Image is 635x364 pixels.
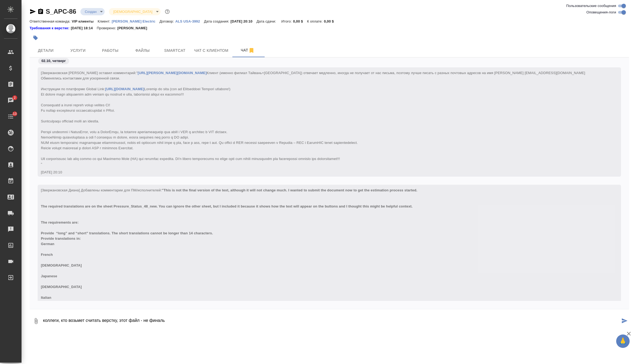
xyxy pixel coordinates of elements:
[41,71,585,166] span: " Клиент (именно филиал Тайвань+[GEOGRAPHIC_DATA]) отвечает медленно, иногда не получает от нас п...
[46,8,76,15] a: S_APC-86
[109,8,160,15] div: Создан
[235,47,261,54] span: Чат
[586,10,616,15] span: Оповещения-логи
[30,8,36,15] button: Скопировать ссылку для ЯМессенджера
[138,71,207,75] a: [URL][PERSON_NAME][DOMAIN_NAME]
[80,8,105,15] div: Создан
[194,47,228,54] span: Чат с клиентом
[130,47,155,54] span: Файлы
[159,19,175,23] p: Договор:
[281,19,293,23] p: Итого:
[257,19,277,23] p: Дата сдачи:
[10,111,20,117] span: 13
[41,71,585,166] span: [Звержановская [PERSON_NAME] оставил комментарий:
[175,19,204,23] p: ALS USA-3992
[164,8,171,15] button: Доп статусы указывают на важность/срочность заказа
[33,47,59,54] span: Детали
[105,87,144,91] a: [URL][DOMAIN_NAME]
[30,26,71,31] div: Нажми, чтобы открыть папку с инструкцией
[162,47,188,54] span: Smartcat
[112,9,154,14] button: [DEMOGRAPHIC_DATA]
[175,19,204,23] a: ALS USA-3992
[72,19,98,23] p: VIP клиенты
[37,8,44,15] button: Скопировать ссылку
[41,58,66,64] p: 02.10, четверг
[71,26,97,31] p: [DATE] 18:14
[112,19,159,23] p: [PERSON_NAME] Electric
[324,19,338,23] p: 0,00 $
[248,47,255,54] svg: Отписаться
[41,170,602,175] div: [DATE] 20:10
[112,19,159,23] a: [PERSON_NAME] Electric
[117,26,151,31] p: [PERSON_NAME]
[83,9,98,14] button: Создан
[30,26,71,31] a: Требования к верстке:
[30,32,41,44] button: Добавить тэг
[97,47,123,54] span: Работы
[618,336,627,347] span: 🙏
[10,95,19,100] span: 2
[616,334,630,348] button: 🙏
[293,19,307,23] p: 0,00 $
[230,19,257,23] p: [DATE] 20:10
[204,19,230,23] p: Дата создания:
[1,110,20,123] a: 13
[97,26,118,31] p: Проверено:
[65,47,91,54] span: Услуги
[1,94,20,107] a: 2
[307,19,324,23] p: К оплате:
[30,19,72,23] p: Ответственная команда:
[566,3,616,9] span: Пользовательские сообщения
[98,19,112,23] p: Клиент:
